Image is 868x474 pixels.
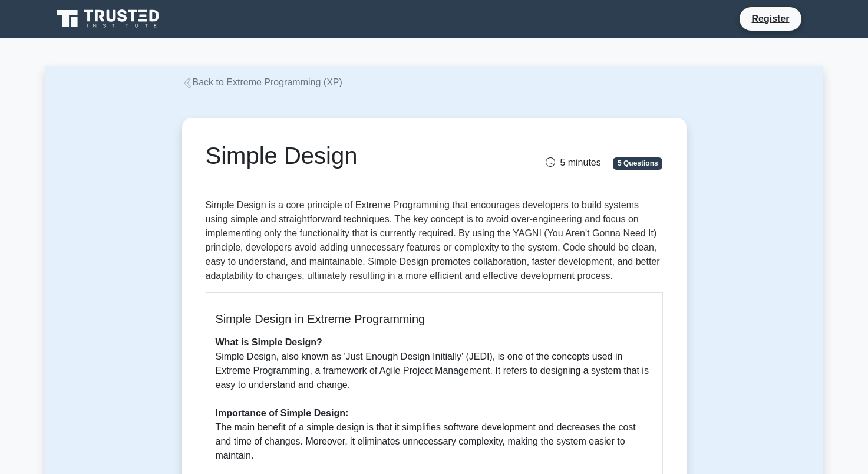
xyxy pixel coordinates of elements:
[216,337,322,347] b: What is Simple Design?
[613,157,662,169] span: 5 Questions
[182,77,342,87] a: Back to Extreme Programming (XP)
[206,198,663,283] p: Simple Design is a core principle of Extreme Programming that encourages developers to build syst...
[216,312,653,326] h5: Simple Design in Extreme Programming
[744,11,796,26] a: Register
[206,141,506,170] h1: Simple Design
[546,157,600,167] span: 5 minutes
[216,408,349,418] b: Importance of Simple Design:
